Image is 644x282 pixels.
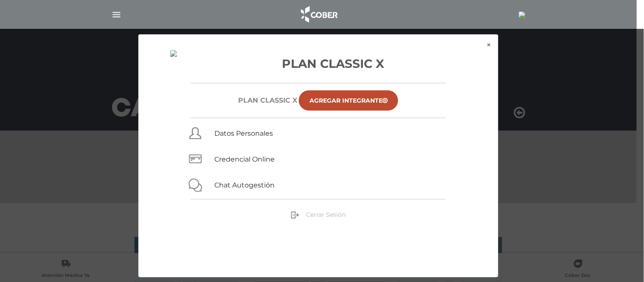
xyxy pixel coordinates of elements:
[214,129,273,137] a: Datos Personales
[238,96,297,104] h6: Plan CLASSIC X
[306,211,346,218] span: Cerrar Sesión
[291,211,299,219] img: sign-out.png
[519,11,526,18] img: 7294
[296,4,341,25] img: logo_cober_home-white.png
[159,55,478,73] h3: Plan Classic X
[170,50,177,57] img: 7294
[111,9,122,20] img: Cober_menu-lines-white.svg
[214,181,275,189] a: Chat Autogestión
[480,34,498,56] button: ×
[299,90,398,111] a: Agregar Integrante
[291,210,346,218] a: Cerrar Sesión
[214,155,275,163] a: Credencial Online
